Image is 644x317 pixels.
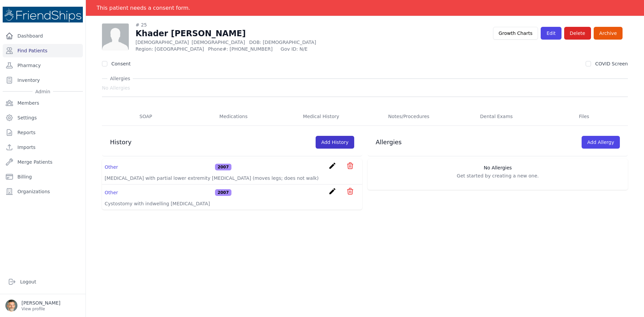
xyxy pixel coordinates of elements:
[281,46,353,52] span: Gov ID: N/E
[493,27,538,40] a: Growth Charts
[136,46,204,52] span: Region: [GEOGRAPHIC_DATA]
[5,300,80,312] a: [PERSON_NAME] View profile
[541,27,561,40] a: Edit
[594,27,623,40] a: Archive
[370,164,625,171] h3: No Allergies
[3,111,83,124] a: Settings
[21,306,60,312] p: View profile
[208,46,276,52] span: Phone#: [PHONE_NUMBER]
[215,164,231,170] div: 2007
[102,85,130,91] span: No Allergies
[107,75,133,82] span: Allergies
[3,96,83,110] a: Members
[540,108,628,126] a: Files
[328,162,336,170] i: create
[3,29,83,43] a: Dashboard
[102,23,129,50] img: person-242608b1a05df3501eefc295dc1bc67a.jpg
[595,61,628,66] label: COVID Screen
[21,300,60,306] p: [PERSON_NAME]
[365,108,452,126] a: Notes/Procedures
[111,61,130,66] label: Consent
[190,108,277,126] a: Medications
[564,27,591,40] button: Delete
[316,136,354,149] a: Add History
[3,141,83,154] a: Imports
[105,175,360,181] p: [MEDICAL_DATA] with partial lower extremity [MEDICAL_DATA] (moves legs; does not walk)
[3,126,83,139] a: Reports
[249,40,316,45] span: DOB: [DEMOGRAPHIC_DATA]
[192,40,245,45] span: [DEMOGRAPHIC_DATA]
[3,185,83,198] a: Organizations
[136,28,353,39] h1: Khader [PERSON_NAME]
[5,275,80,288] a: Logout
[582,136,620,149] a: Add Allergy
[452,108,540,126] a: Dental Exams
[3,73,83,87] a: Inventory
[105,200,360,207] p: Cystostomy with indwelling [MEDICAL_DATA]
[328,187,336,195] i: create
[136,21,353,28] div: # 25
[370,172,625,179] p: Get started by creating a new one.
[3,44,83,57] a: Find Patients
[215,189,231,196] div: 2007
[328,165,338,171] a: create
[136,39,353,46] p: [DEMOGRAPHIC_DATA]
[3,155,83,169] a: Merge Patients
[3,59,83,72] a: Pharmacy
[102,108,628,126] nav: Tabs
[328,190,338,197] a: create
[376,138,401,146] h3: Allergies
[102,108,190,126] a: SOAP
[277,108,365,126] a: Medical History
[3,170,83,183] a: Billing
[110,138,131,146] h3: History
[105,189,118,196] div: Other
[33,88,53,95] span: Admin
[3,7,83,22] img: Medical Missions EMR
[105,164,118,170] div: Other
